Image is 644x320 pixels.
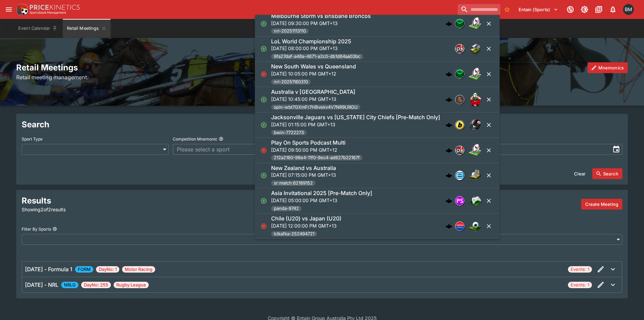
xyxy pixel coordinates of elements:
svg: Open [260,96,267,103]
img: nrl.png [455,19,464,28]
button: toggle date time picker [610,143,622,155]
button: Filter By Sports [52,227,57,231]
img: american_football.png [469,118,482,132]
div: cerberus [446,223,452,230]
span: nrl-20251113110 [271,28,309,35]
img: logo-cerberus.svg [446,147,452,154]
span: lclkafka-252494721 [271,231,317,237]
h6: Play On Sports Podcast Multi [271,139,345,146]
div: cerberus [446,197,452,204]
p: Filter By Sports [22,226,51,232]
button: Search [592,168,622,179]
svg: Open [260,172,267,179]
h6: [DATE] - NRL [25,281,58,289]
button: No Bookmarks [502,4,512,15]
span: FORM [75,266,93,273]
h6: Melbourne Storm vs Brisbane Broncos [271,13,371,20]
input: search [458,4,500,15]
div: nrl [455,69,464,79]
svg: Closed [260,71,267,78]
img: logo-cerberus.svg [446,96,452,103]
svg: Open [260,197,267,204]
p: [DATE] 09:30:00 PM GMT+13 [271,20,371,27]
img: betradar.png [455,171,464,180]
img: pricekinetics.png [455,44,464,53]
span: 212a2160-98e4-11f0-9ec4-ad627b22167f [271,154,362,161]
svg: Closed [260,223,267,230]
img: pricekinetics.png [455,146,464,155]
h6: New Zealand vs Australia [271,165,336,172]
h2: Results [22,195,215,206]
p: [DATE] 12:00:00 PM GMT+13 [271,222,341,229]
div: pricekinetics [455,146,464,155]
svg: Closed [260,147,267,154]
img: PriceKinetics Logo [15,3,28,16]
p: Showing 2 of 2 results [22,206,215,213]
button: Documentation [593,3,605,16]
p: Competition Mnemonic [173,136,217,142]
button: Retail Meetings [63,19,110,38]
button: Event Calendar [14,19,62,38]
p: [DATE] 07:15:00 PM GMT+13 [271,171,336,178]
img: logo-cerberus.svg [446,197,452,204]
img: logo-cerberus.svg [446,20,452,27]
button: Mnemonics [588,62,628,73]
button: Competition Mnemonic [219,136,223,141]
h6: New South Wales vs Queensland [271,63,356,70]
span: nrl-20251160310 [271,79,311,85]
span: 9fa27daf-a48a-4671-a2c0-db1d64aa03bc [271,53,363,60]
img: lclkafka.png [455,222,464,231]
span: bwin-7722273 [271,129,307,136]
div: pandascore [455,196,464,206]
button: Select Tenant [515,4,562,15]
img: rugby_league.png [469,144,482,157]
div: lclkafka [455,221,464,231]
span: NRLG [61,282,78,289]
button: Notifications [607,3,619,16]
h2: Search [22,119,622,130]
img: cricket.png [469,169,482,182]
p: [DATE] 10:45:00 PM GMT+13 [271,95,360,103]
h6: Retail meeting management. [16,73,628,81]
img: soccer.png [469,219,482,233]
button: Create a new meeting by adding events [581,199,622,210]
img: PriceKinetics [30,5,80,10]
span: DayNo: 255 [81,282,111,289]
span: Events: 1 [568,282,592,289]
h6: Asia Invitational 2025 [Pre-Match Only] [271,190,372,197]
img: pandascore.png [455,196,464,205]
span: Events: 1 [568,266,592,273]
span: sr:match:62189152 [271,180,315,187]
p: [DATE] 05:00:00 PM GMT+13 [271,197,372,204]
button: Toggle light/dark mode [578,3,591,16]
div: cerberus [446,71,452,78]
span: Please select a sport [177,145,309,153]
img: logo-cerberus.svg [446,223,452,230]
h6: Australia v [GEOGRAPHIC_DATA] [271,88,355,95]
img: logo-cerberus.svg [446,122,452,128]
p: [DATE] 01:15:00 PM GMT+13 [271,121,440,128]
span: Rugby League [114,282,149,289]
img: logo-cerberus.svg [446,71,452,78]
div: pricekinetics [455,44,464,54]
p: [DATE] 08:00:00 PM GMT+13 [271,45,363,52]
span: panda-9742 [271,205,302,212]
div: cerberus [446,122,452,128]
div: cerberus [446,20,452,27]
img: rugby_league.png [469,67,482,81]
h6: Chile (U20) vs Japan (U20) [271,215,341,222]
img: esports.png [469,194,482,208]
h6: LoL World Championship 2025 [271,38,351,45]
p: Sport Type [22,136,43,142]
svg: Open [260,122,267,128]
h6: [DATE] - Formula 1 [25,265,72,273]
span: spin-wbt7GXmFr7HBvekv4V7NR9LRIOU [271,104,360,111]
img: other.png [469,42,482,56]
img: Sportsbook Management [30,11,66,14]
span: DayNo: 1 [96,266,119,273]
img: rugby_union.png [469,93,482,106]
div: nrl [455,19,464,28]
button: Connected to PK [564,3,576,16]
img: logo-cerberus.svg [446,172,452,179]
button: Clear [570,168,590,179]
